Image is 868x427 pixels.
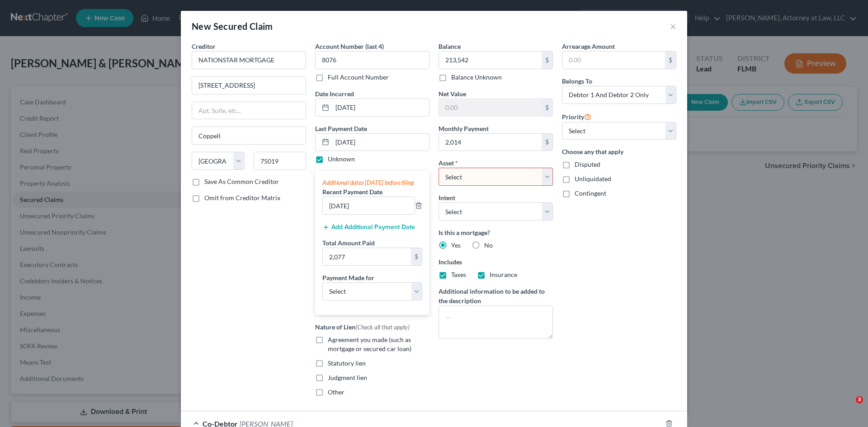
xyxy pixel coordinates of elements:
span: Taxes [451,271,466,278]
label: Save As Common Creditor [204,177,279,186]
input: 0.00 [562,52,665,69]
span: Judgment lien [328,374,367,381]
label: Payment Made for [322,273,374,282]
label: Balance [439,42,461,51]
div: $ [665,52,676,69]
label: Unknown [328,155,355,164]
span: Omit from Creditor Matrix [204,194,280,202]
label: Arrearage Amount [562,42,615,51]
span: 3 [856,396,863,404]
label: Last Payment Date [315,124,367,133]
label: Is this a mortgage? [439,228,553,237]
span: Agreement you made (such as mortgage or secured car loan) [328,336,411,352]
div: $ [542,99,552,116]
span: Disputed [575,160,600,168]
input: MM/DD/YYYY [332,134,429,151]
div: $ [542,52,552,69]
label: Includes [439,257,553,267]
label: Intent [439,193,455,202]
button: Add Additional Payment Date [322,224,415,231]
span: Belongs To [562,77,592,85]
span: Unliquidated [575,175,611,183]
span: Yes [451,241,461,249]
label: Nature of Lien [315,322,410,332]
button: × [670,21,676,32]
label: Monthly Payment [439,124,489,133]
label: Priority [562,111,591,122]
div: Additional dates [DATE] before filing [322,178,422,187]
input: Enter address... [192,77,306,94]
div: $ [411,248,422,265]
div: New Secured Claim [192,20,273,33]
input: 0.00 [439,52,542,69]
label: Choose any that apply [562,147,676,156]
input: -- [323,197,415,214]
iframe: Intercom live chat [837,396,859,418]
label: Account Number (last 4) [315,42,384,51]
input: Search creditor by name... [192,51,306,69]
span: No [484,241,493,249]
span: Other [328,388,344,396]
span: Creditor [192,42,216,50]
span: Contingent [575,189,606,197]
input: Enter zip... [254,152,307,170]
input: 0.00 [439,99,542,116]
span: Insurance [490,271,517,278]
label: Total Amount Paid [322,238,375,248]
input: 0.00 [323,248,411,265]
label: Balance Unknown [451,73,502,82]
input: Enter city... [192,127,306,144]
input: 0.00 [439,134,542,151]
label: Net Value [439,89,466,99]
input: MM/DD/YYYY [332,99,429,116]
span: (Check all that apply) [355,323,410,331]
label: Full Account Number [328,73,389,82]
label: Additional information to be added to the description [439,286,553,305]
div: $ [542,134,552,151]
span: Statutory lien [328,359,366,367]
label: Date Incurred [315,89,354,99]
label: Recent Payment Date [322,187,382,197]
span: Asset [439,159,454,167]
input: Apt, Suite, etc... [192,102,306,119]
input: XXXX [315,51,429,69]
